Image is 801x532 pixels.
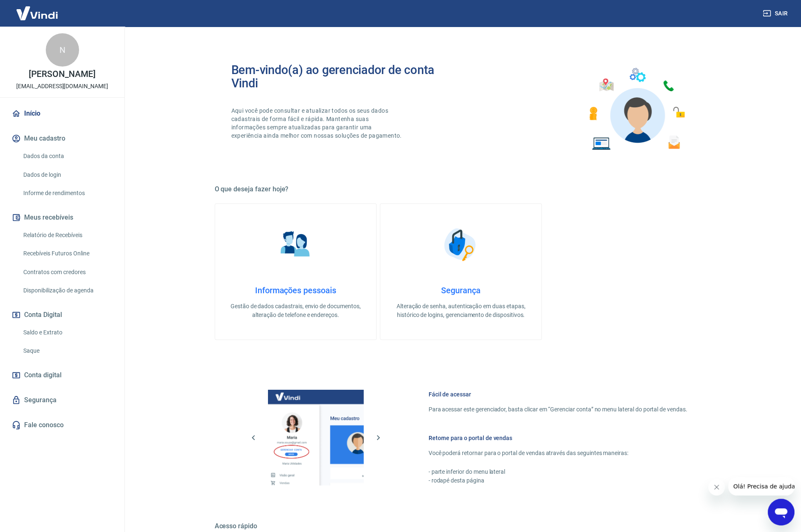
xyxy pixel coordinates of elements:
[20,148,114,165] a: Dados da conta
[24,369,62,381] span: Conta digital
[10,391,114,409] a: Segurança
[10,306,114,324] button: Conta Digital
[10,366,114,384] a: Conta digital
[380,203,542,340] a: SegurançaSegurançaAlteração de senha, autenticação em duas etapas, histórico de logins, gerenciam...
[728,477,794,495] iframe: Mensagem da empresa
[10,129,114,148] button: Meu cadastro
[440,224,481,265] img: Segurança
[5,6,70,12] span: Olá! Precisa de ajuda?
[231,106,404,140] p: Aqui você pode consultar e atualizar todos os seus dados cadastrais de forma fácil e rápida. Mant...
[20,185,114,202] a: Informe de rendimentos
[215,185,707,193] h5: O que deseja fazer hoje?
[429,434,687,442] h6: Retorne para o portal de vendas
[268,390,364,485] img: Imagem da dashboard mostrando o botão de gerenciar conta na sidebar no lado esquerdo
[16,82,108,91] p: [EMAIL_ADDRESS][DOMAIN_NAME]
[10,208,114,227] button: Meus recebíveis
[231,63,461,90] h2: Bem-vindo(a) ao gerenciador de conta Vindi
[20,342,114,359] a: Saque
[20,227,114,244] a: Relatório de Recebíveis
[394,302,528,319] p: Alteração de senha, autenticação em duas etapas, histórico de logins, gerenciamento de dispositivos.
[708,479,725,495] iframe: Fechar mensagem
[10,0,64,26] img: Vindi
[275,224,316,265] img: Informações pessoais
[46,33,79,67] div: N
[768,499,794,525] iframe: Botão para abrir a janela de mensagens
[228,285,363,295] h4: Informações pessoais
[394,285,528,295] h4: Segurança
[20,166,114,183] a: Dados de login
[582,63,691,155] img: Imagem de um avatar masculino com diversos icones exemplificando as funcionalidades do gerenciado...
[215,522,707,530] h5: Acesso rápido
[429,405,687,414] p: Para acessar este gerenciador, basta clicar em “Gerenciar conta” no menu lateral do portal de ven...
[20,324,114,341] a: Saldo e Extrato
[20,245,114,262] a: Recebíveis Futuros Online
[429,476,687,485] p: - rodapé desta página
[10,104,114,123] a: Início
[429,390,687,398] h6: Fácil de acessar
[29,70,95,79] p: [PERSON_NAME]
[761,6,791,21] button: Sair
[429,449,687,458] p: Você poderá retornar para o portal de vendas através das seguintes maneiras:
[228,302,363,319] p: Gestão de dados cadastrais, envio de documentos, alteração de telefone e endereços.
[215,203,377,340] a: Informações pessoaisInformações pessoaisGestão de dados cadastrais, envio de documentos, alteraçã...
[20,282,114,299] a: Disponibilização de agenda
[20,264,114,281] a: Contratos com credores
[429,468,687,476] p: - parte inferior do menu lateral
[10,416,114,434] a: Fale conosco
